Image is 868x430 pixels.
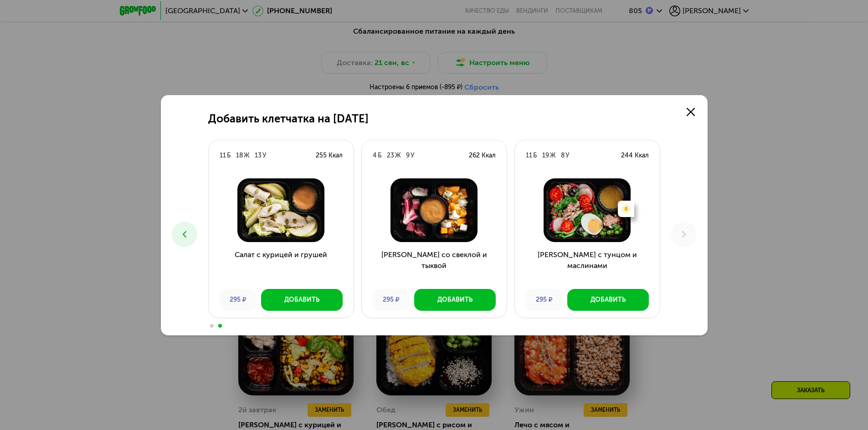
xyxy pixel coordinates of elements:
[220,151,226,160] div: 11
[550,151,555,160] div: Ж
[522,178,652,242] img: Салат с тунцом и маслинами
[414,289,496,311] button: Добавить
[369,178,499,242] img: Салат со свеклой и тыквой
[373,151,377,160] div: 4
[284,295,319,304] div: Добавить
[373,289,410,311] div: 295 ₽
[437,295,473,304] div: Добавить
[561,151,565,160] div: 8
[591,295,626,304] div: Добавить
[216,178,346,242] img: Салат с курицей и грушей
[526,151,532,160] div: 11
[567,289,649,311] button: Добавить
[526,289,563,311] div: 295 ₽
[362,249,507,282] h3: [PERSON_NAME] со свеклой и тыквой
[261,289,343,311] button: Добавить
[236,151,243,160] div: 18
[565,151,569,160] div: У
[395,151,401,160] div: Ж
[621,151,649,160] div: 244 Ккал
[542,151,549,160] div: 19
[533,151,537,160] div: Б
[406,151,410,160] div: 9
[208,112,369,125] h2: Добавить клетчатка на [DATE]
[469,151,496,160] div: 262 Ккал
[227,151,231,160] div: Б
[411,151,414,160] div: У
[220,289,257,311] div: 295 ₽
[255,151,262,160] div: 13
[262,151,266,160] div: У
[244,151,249,160] div: Ж
[378,151,381,160] div: Б
[515,249,660,282] h3: [PERSON_NAME] с тунцом и маслинами
[316,151,343,160] div: 255 Ккал
[209,249,354,282] h3: Салат с курицей и грушей
[387,151,394,160] div: 23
